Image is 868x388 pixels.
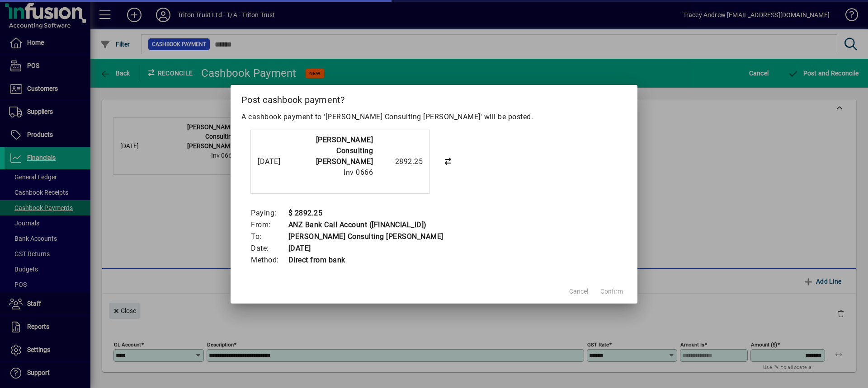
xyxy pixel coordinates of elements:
td: From: [250,219,288,231]
td: To: [250,231,288,243]
p: A cashbook payment to '[PERSON_NAME] Consulting [PERSON_NAME]' will be posted. [241,112,627,122]
td: ANZ Bank Call Account ([FINANCIAL_ID]) [288,219,443,231]
div: -2892.25 [377,156,423,167]
td: Method: [250,254,288,266]
td: Direct from bank [288,254,443,266]
td: [PERSON_NAME] Consulting [PERSON_NAME] [288,231,443,243]
span: Inv 0666 [344,168,373,177]
td: Paying: [250,207,288,219]
div: [DATE] [258,156,294,167]
strong: [PERSON_NAME] Consulting [PERSON_NAME] [316,136,373,166]
td: [DATE] [288,243,443,254]
td: $ 2892.25 [288,207,443,219]
td: Date: [250,243,288,254]
h2: Post cashbook payment? [231,85,637,111]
